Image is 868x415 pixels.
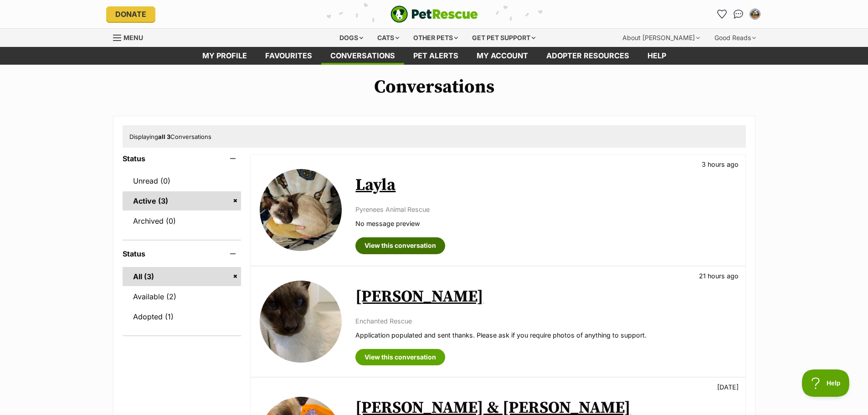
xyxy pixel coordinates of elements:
[123,211,241,231] a: Archived (0)
[390,5,478,23] a: PetRescue
[404,47,467,65] a: Pet alerts
[616,29,706,47] div: About [PERSON_NAME]
[123,171,241,190] a: Unread (0)
[256,47,321,65] a: Favourites
[123,307,241,326] a: Adopted (1)
[715,7,729,21] a: Favourites
[123,267,241,286] a: All (3)
[355,287,483,307] a: [PERSON_NAME]
[702,159,739,169] p: 3 hours ago
[260,281,342,363] img: Simon
[708,29,762,47] div: Good Reads
[748,7,762,21] button: My account
[123,34,143,41] span: Menu
[193,47,256,65] a: My profile
[355,205,736,214] p: Pyrenees Animal Rescue
[129,133,211,140] span: Displaying Conversations
[333,29,370,47] div: Dogs
[355,175,395,195] a: Layla
[802,369,850,397] iframe: Help Scout Beacon - Open
[715,7,762,21] ul: Account quick links
[355,330,736,340] p: Application populated and sent thanks. Please ask if you require photos of anything to support.
[750,10,760,19] img: Ian Sprawson profile pic
[123,287,241,306] a: Available (2)
[260,169,342,251] img: Layla
[355,349,445,365] a: View this conversation
[123,250,241,258] header: Status
[734,10,743,19] img: chat-41dd97257d64d25036548639549fe6c8038ab92f7586957e7f3b1b290dea8141.svg
[467,47,537,65] a: My account
[106,6,155,22] a: Donate
[158,133,170,140] strong: all 3
[371,29,406,47] div: Cats
[537,47,638,65] a: Adopter resources
[113,29,149,45] a: Menu
[731,7,746,21] a: Conversations
[638,47,675,65] a: Help
[407,29,464,47] div: Other pets
[355,316,736,326] p: Enchanted Rescue
[123,154,241,163] header: Status
[466,29,542,47] div: Get pet support
[699,271,739,281] p: 21 hours ago
[390,5,478,23] img: logo-e224e6f780fb5917bec1dbf3a21bbac754714ae5b6737aabdf751b685950b380.svg
[355,219,736,228] p: No message preview
[355,237,445,254] a: View this conversation
[321,47,404,65] a: conversations
[717,382,739,392] p: [DATE]
[123,191,241,210] a: Active (3)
